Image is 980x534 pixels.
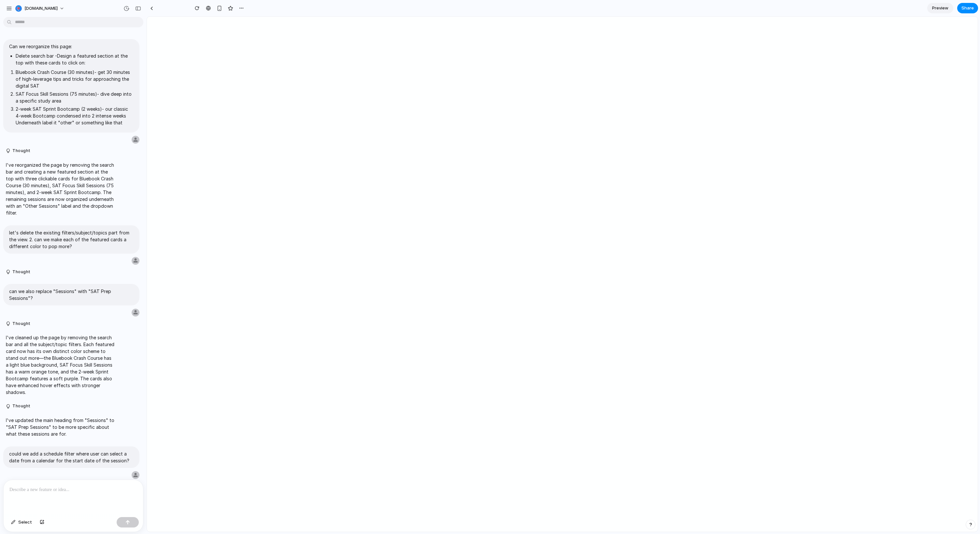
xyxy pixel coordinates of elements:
[9,229,134,250] p: let's delete the existing filters/subject/topics part from the view. 2. can we make each of the f...
[18,519,32,526] span: Select
[6,334,115,396] p: I've cleaned up the page by removing the search bar and all the subject/topic filters. Each featu...
[9,450,134,464] p: could we add a schedule filter where user can select a date from a calendar for the start date of...
[961,5,974,11] span: Share
[16,105,134,126] li: 2-week SAT Sprint Bootcamp (2 weeks)- our classic 4-week Bootcamp condensed into 2 intense weeks ...
[6,417,115,437] p: I've updated the main heading from "Sessions" to "SAT Prep Sessions" to be more specific about wh...
[927,3,953,13] a: Preview
[957,3,978,13] button: Share
[24,5,58,12] span: [DOMAIN_NAME]
[16,69,134,89] li: Bluebook Crash Course (30 minutes)- get 30 minutes of high-leverage tips and tricks for approachi...
[6,162,115,216] p: I've reorganized the page by removing the search bar and creating a new featured section at the t...
[9,288,134,302] p: can we also replace "Sessions" with "SAT Prep Sessions"?
[13,3,68,14] button: [DOMAIN_NAME]
[9,43,134,50] p: Can we reorganize this page:
[932,5,948,11] span: Preview
[16,91,134,104] li: SAT Focus Skill Sessions (75 minutes)- dive deep into a specific study area
[8,517,35,527] button: Select
[16,52,134,66] li: Delete search bar -Design a featured section at the top with these cards to click on:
